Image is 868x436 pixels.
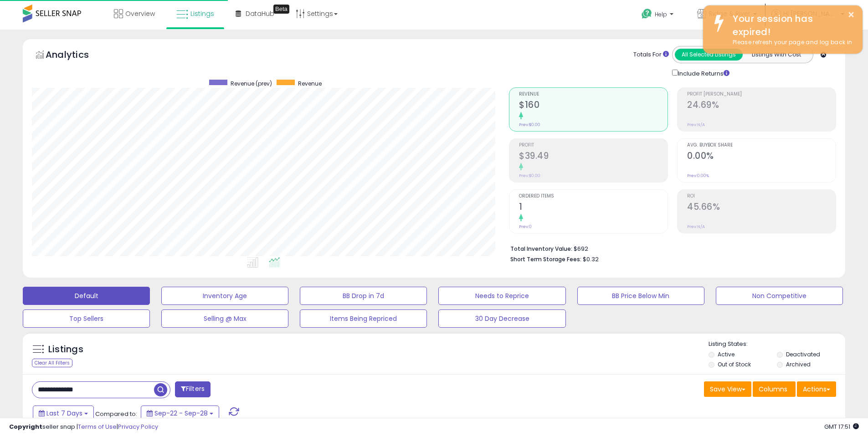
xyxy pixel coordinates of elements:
[519,202,668,214] h2: 1
[704,381,751,397] button: Save View
[847,9,855,20] button: ×
[519,194,668,199] span: Ordered Items
[141,406,219,421] button: Sep-22 - Sep-28
[687,143,836,148] span: Avg. Buybox Share
[246,9,274,18] span: DataHub
[687,224,705,229] small: Prev: N/A
[23,287,150,305] button: Default
[510,245,572,253] b: Total Inventory Value:
[231,80,272,87] span: Revenue (prev)
[655,10,667,18] span: Help
[154,409,208,418] span: Sep-22 - Sep-28
[687,92,836,97] span: Profit [PERSON_NAME]
[687,202,836,214] h2: 45.66%
[175,381,211,397] button: Filters
[519,224,532,229] small: Prev: 0
[634,1,683,30] a: Help
[48,343,83,356] h5: Listings
[190,9,214,18] span: Listings
[118,422,158,431] a: Privacy Policy
[273,5,289,14] div: Tooltip anchor
[718,360,751,368] label: Out of Stock
[718,350,734,358] label: Active
[519,173,540,178] small: Prev: $0.00
[742,49,810,61] button: Listings With Cost
[300,309,427,328] button: Items Being Repriced
[510,243,829,253] li: $692
[161,309,288,328] button: Selling @ Max
[726,38,856,47] div: Please refresh your page and log back in
[687,100,836,112] h2: 24.69%
[519,143,668,148] span: Profit
[125,9,155,18] span: Overview
[633,51,669,59] div: Totals For
[519,100,668,112] h2: $160
[510,255,581,263] b: Short Term Storage Fees:
[33,406,94,421] button: Last 7 Days
[726,12,856,38] div: Your session has expired!
[9,422,42,431] strong: Copyright
[519,122,540,127] small: Prev: $0.00
[78,422,117,431] a: Terms of Use
[161,287,288,305] button: Inventory Age
[519,92,668,97] span: Revenue
[23,309,150,328] button: Top Sellers
[797,381,836,397] button: Actions
[577,287,704,305] button: BB Price Below Min
[641,8,652,20] i: Get Help
[46,48,107,63] h5: Analytics
[438,287,565,305] button: Needs to Reprice
[824,422,859,431] span: 2025-10-13 17:51 GMT
[687,173,709,178] small: Prev: 0.00%
[786,360,811,368] label: Archived
[675,49,743,61] button: All Selected Listings
[687,194,836,199] span: ROI
[665,68,740,78] div: Include Returns
[786,350,820,358] label: Deactivated
[753,381,796,397] button: Columns
[438,309,565,328] button: 30 Day Decrease
[687,122,705,127] small: Prev: N/A
[759,385,787,394] span: Columns
[583,255,599,264] span: $0.32
[46,409,82,418] span: Last 7 Days
[9,423,158,431] div: seller snap | |
[95,410,137,418] span: Compared to:
[716,287,843,305] button: Non Competitive
[519,151,668,163] h2: $39.49
[32,359,72,367] div: Clear All Filters
[709,340,845,349] p: Listing States:
[298,80,322,87] span: Revenue
[687,151,836,163] h2: 0.00%
[300,287,427,305] button: BB Drop in 7d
